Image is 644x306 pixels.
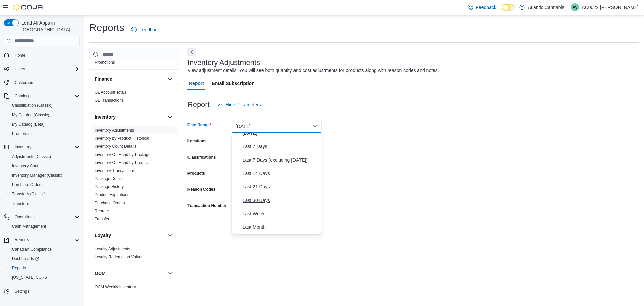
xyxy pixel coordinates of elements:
[95,192,129,197] a: Product Expirations
[187,59,260,67] h3: Inventory Adjustments
[12,131,33,136] span: Promotions
[9,111,52,119] a: My Catalog (Classic)
[243,183,319,191] span: Last 21 Days
[15,80,34,85] span: Customers
[95,284,136,290] span: OCM Weekly Inventory
[89,21,124,34] h1: Reports
[1,142,83,152] button: Inventory
[7,263,83,273] button: Reports
[9,273,80,281] span: Washington CCRS
[528,3,565,11] p: Atlantic Cannabis
[187,138,207,144] label: Locations
[232,120,322,133] button: [DATE]
[95,200,125,206] span: Purchase Orders
[9,190,80,198] span: Transfers (Classic)
[9,245,80,253] span: Canadian Compliance
[95,176,124,181] span: Package Details
[189,77,204,90] span: Report
[12,224,46,229] span: Cash Management
[13,4,44,11] img: Cova
[9,190,48,198] a: Transfers (Classic)
[12,287,32,295] a: Settings
[7,161,83,171] button: Inventory Count
[9,111,80,119] span: My Catalog (Classic)
[9,264,29,272] a: Reports
[95,160,149,165] a: Inventory On Hand by Product
[9,222,49,230] a: Cash Management
[12,154,51,159] span: Adjustments (Classic)
[9,245,54,253] a: Canadian Compliance
[166,231,174,239] button: Loyalty
[12,213,80,221] span: Operations
[95,217,111,221] a: Transfers
[95,208,109,214] span: Reorder
[1,212,83,222] button: Operations
[9,181,45,189] a: Purchase Orders
[89,245,179,264] div: Loyalty
[95,152,151,157] span: Inventory On Hand by Package
[7,189,83,199] button: Transfers (Classic)
[95,60,115,65] a: Promotions
[12,256,39,261] span: Dashboards
[12,65,28,73] button: Users
[12,173,62,178] span: Inventory Manager (Classic)
[12,236,32,244] button: Reports
[95,285,136,289] a: OCM Weekly Inventory
[212,77,255,90] span: Email Subscription
[95,160,149,165] span: Inventory On Hand by Product
[12,275,47,280] span: [US_STATE] CCRS
[95,144,137,149] span: Inventory Count Details
[128,23,162,36] a: Feedback
[95,201,125,205] a: Purchase Orders
[12,247,52,252] span: Canadian Compliance
[95,60,115,65] span: Promotions
[95,144,137,149] a: Inventory Count Details
[15,66,25,72] span: Users
[95,76,112,82] h3: Finance
[9,255,42,263] a: Dashboards
[12,103,53,108] span: Classification (Classic)
[166,113,174,121] button: Inventory
[9,101,80,110] span: Classification (Classic)
[166,75,174,83] button: Finance
[226,101,261,108] span: Hide Parameters
[12,122,45,127] span: My Catalog (Beta)
[95,192,129,198] span: Product Expirations
[7,129,83,138] button: Promotions
[95,128,134,133] a: Inventory Adjustments
[12,287,80,295] span: Settings
[95,247,130,251] a: Loyalty Adjustments
[9,162,43,170] a: Inventory Count
[12,78,80,87] span: Customers
[9,152,54,161] a: Adjustments (Classic)
[187,48,196,56] button: Next
[95,136,149,141] span: Inventory by Product Historical
[571,3,579,11] div: AC0022 Vardy Caitlin
[187,122,211,128] label: Date Range
[95,270,165,277] button: OCM
[9,120,47,128] a: My Catalog (Beta)
[95,168,135,173] span: Inventory Transactions
[9,222,80,230] span: Cash Management
[7,245,83,254] button: Canadian Compliance
[12,236,80,244] span: Reports
[12,65,80,73] span: Users
[95,254,143,260] span: Loyalty Redemption Values
[12,163,41,169] span: Inventory Count
[7,101,83,110] button: Classification (Classic)
[19,19,80,33] span: Load All Apps in [GEOGRAPHIC_DATA]
[12,92,31,100] button: Catalog
[95,76,165,82] button: Finance
[9,101,55,110] a: Classification (Classic)
[12,92,80,100] span: Catalog
[95,232,165,239] button: Loyalty
[1,50,83,60] button: Home
[567,3,569,11] p: |
[12,51,80,59] span: Home
[95,128,134,133] span: Inventory Adjustments
[7,222,83,231] button: Cash Management
[95,255,143,259] a: Loyalty Redemption Values
[15,93,29,99] span: Catalog
[12,182,43,187] span: Purchase Orders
